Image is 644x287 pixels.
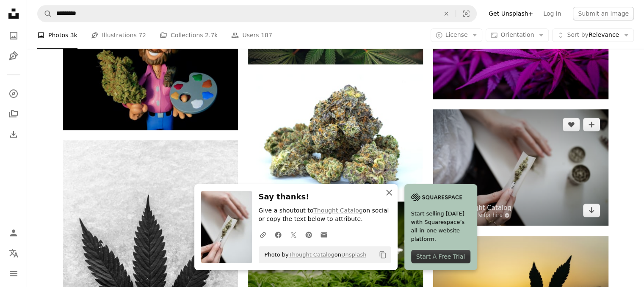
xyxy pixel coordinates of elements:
button: Language [5,245,22,262]
img: person making cannabis joint [433,109,608,226]
span: 72 [138,31,146,40]
a: Share over email [316,226,332,243]
span: License [445,32,468,39]
a: Log in / Sign up [5,224,22,241]
button: Visual search [456,6,476,22]
a: green and brown plant on white surface [248,129,423,137]
a: Collections 2.7k [160,22,218,49]
a: Download History [5,126,22,143]
a: Share on Facebook [271,226,286,243]
button: Orientation [486,29,549,42]
a: Thought Catalog [289,251,334,258]
a: Photos [5,27,22,44]
a: Share on Twitter [286,226,301,243]
span: 187 [261,31,272,40]
button: Clear [437,6,456,22]
h3: Say thanks! [259,191,391,203]
span: Orientation [500,32,534,39]
button: Search Unsplash [38,6,52,22]
a: Unsplash [341,251,366,258]
a: Thought Catalog [459,204,511,212]
a: Download [583,204,600,217]
a: Home — Unsplash [5,5,22,24]
span: 2.7k [205,31,218,40]
button: Add to Collection [583,118,600,131]
img: file-1705255347840-230a6ab5bca9image [411,191,462,204]
a: Start selling [DATE] with Squarespace’s all-in-one website platform.Start A Free Trial [404,184,477,270]
button: Copy to clipboard [376,248,390,262]
a: person making cannabis joint [433,163,608,171]
button: Sort byRelevance [552,29,634,42]
button: Like [563,118,580,131]
a: Users 187 [231,22,272,49]
div: Start A Free Trial [411,250,470,263]
a: Collections [5,105,22,122]
span: Sort by [567,32,588,39]
p: Give a shoutout to on social or copy the text below to attribute. [259,207,391,224]
img: green and brown plant on white surface [248,75,423,191]
button: Submit an image [573,7,634,20]
a: Thought Catalog [313,207,362,214]
a: Available for hire [459,212,511,219]
button: License [431,29,483,42]
span: Relevance [567,31,619,40]
a: Get Unsplash+ [484,7,538,20]
a: Illustrations 72 [91,22,146,49]
a: Illustrations [5,47,22,64]
button: Menu [5,265,22,282]
span: Photo by on [260,248,367,262]
a: Explore [5,85,22,102]
a: Share on Pinterest [301,226,316,243]
a: Log in [538,7,566,20]
a: girl in purple jacket holding green plant [63,60,238,68]
form: Find visuals sitewide [37,5,477,22]
span: Start selling [DATE] with Squarespace’s all-in-one website platform. [411,210,470,243]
